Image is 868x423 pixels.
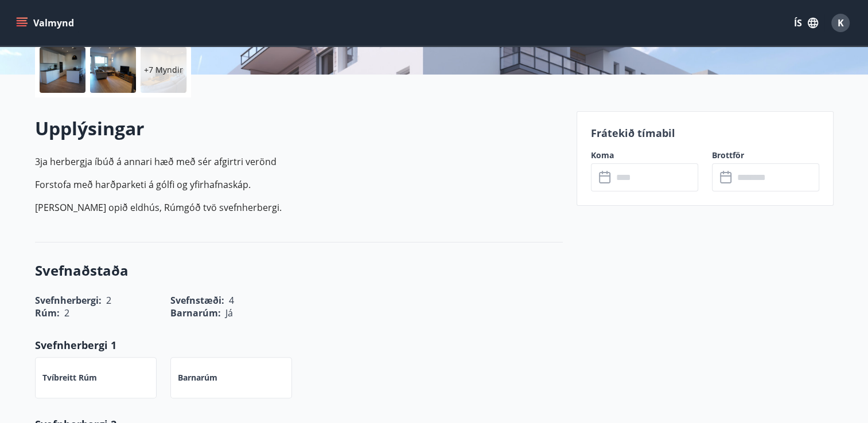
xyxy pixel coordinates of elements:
[35,155,563,169] p: 3ja herbergja íbúð á annari hæð með sér afgirtri verönd
[64,307,69,319] span: 2
[35,116,563,141] h2: Upplýsingar
[591,150,698,161] label: Koma
[14,13,79,33] button: menu
[225,307,233,319] span: Já
[591,126,819,140] p: Frátekið tímabil
[35,261,563,280] h3: Svefnaðstaða
[42,372,97,383] p: Tvíbreitt rúm
[178,372,217,383] p: Barnarúm
[35,338,563,352] p: Svefnherbergi 1
[712,150,819,161] label: Brottför
[838,17,844,29] span: K
[144,64,183,76] p: +7 Myndir
[35,307,60,319] span: Rúm :
[827,9,854,37] button: K
[788,13,824,33] button: ÍS
[35,178,563,191] p: Forstofa með harðparketi á gólfi og yfirhafnaskáp.
[35,201,563,214] p: [PERSON_NAME] opið eldhús, Rúmgóð tvö svefnherbergi.
[170,307,221,319] span: Barnarúm :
